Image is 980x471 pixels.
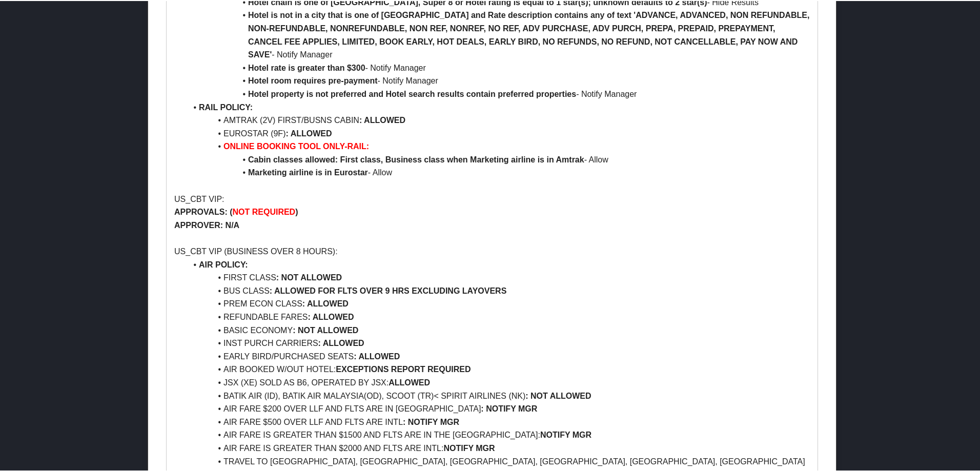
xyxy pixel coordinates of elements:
[187,283,810,297] li: BUS CLASS
[248,167,368,176] strong: Marketing airline is in Eurostar
[403,417,459,425] strong: : NOTIFY MGR
[248,89,576,97] strong: Hotel property is not preferred and Hotel search results contain preferred properties
[354,351,400,360] strong: : ALLOWED
[540,429,591,438] strong: NOTIFY MGR
[443,443,495,452] strong: NOTIFY MGR
[199,259,248,268] strong: AIR POLICY:
[248,10,812,58] strong: Hotel is not in a city that is one of [GEOGRAPHIC_DATA] and Rate description contains any of text...
[174,220,239,229] strong: APPROVER: N/A
[187,296,810,310] li: PREM ECON CLASS
[187,165,810,178] li: - Allow
[187,427,810,441] li: AIR FARE IS GREATER THAN $1500 AND FLTS ARE IN THE [GEOGRAPHIC_DATA]:
[174,244,810,257] p: US_CBT VIP (BUSINESS OVER 8 HOURS):
[308,312,354,320] strong: : ALLOWED
[270,285,507,294] strong: : ALLOWED FOR FLTS OVER 9 HRS EXCLUDING LAYOVERS
[233,207,296,215] strong: NOT REQUIRED
[174,192,810,205] p: US_CBT VIP:
[525,391,591,399] strong: : NOT ALLOWED
[187,87,810,100] li: - Notify Manager
[187,73,810,87] li: - Notify Manager
[248,63,365,71] strong: Hotel rate is greater than $300
[187,270,810,283] li: FIRST CLASS
[248,154,584,163] strong: Cabin classes allowed: First class, Business class when Marketing airline is in Amtrak
[199,102,253,111] strong: RAIL POLICY:
[230,207,232,215] strong: (
[389,377,430,386] strong: ALLOWED
[302,298,349,307] strong: : ALLOWED
[174,207,228,215] strong: APPROVALS:
[187,375,810,388] li: JSX (XE) SOLD AS B6, OPERATED BY JSX:
[187,415,810,428] li: AIR FARE $500 OVER LLF AND FLTS ARE INTL
[248,75,378,84] strong: Hotel room requires pre-payment
[285,128,332,137] strong: : ALLOWED
[481,403,537,412] strong: : NOTIFY MGR
[187,126,810,139] li: EUROSTAR (9F)
[187,349,810,362] li: EARLY BIRD/PURCHASED SEATS
[187,323,810,336] li: BASIC ECONOMY
[336,364,471,373] strong: EXCEPTIONS REPORT REQUIRED
[187,310,810,323] li: REFUNDABLE FARES
[359,115,405,124] strong: : ALLOWED
[318,338,364,346] strong: : ALLOWED
[187,441,810,454] li: AIR FARE IS GREATER THAN $2000 AND FLTS ARE INTL:
[223,141,369,150] strong: ONLINE BOOKING TOOL ONLY-RAIL:
[187,152,810,166] li: - Allow
[187,113,810,126] li: AMTRAK (2V) FIRST/BUSNS CABIN
[187,8,810,60] li: - Notify Manager
[187,336,810,349] li: INST PURCH CARRIERS
[187,388,810,402] li: BATIK AIR (ID), BATIK AIR MALAYSIA(OD), SCOOT (TR)< SPIRIT AIRLINES (NK)
[187,60,810,74] li: - Notify Manager
[295,207,298,215] strong: )
[276,272,342,281] strong: : NOT ALLOWED
[293,325,358,334] strong: : NOT ALLOWED
[187,362,810,375] li: AIR BOOKED W/OUT HOTEL:
[187,401,810,415] li: AIR FARE $200 OVER LLF AND FLTS ARE IN [GEOGRAPHIC_DATA]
